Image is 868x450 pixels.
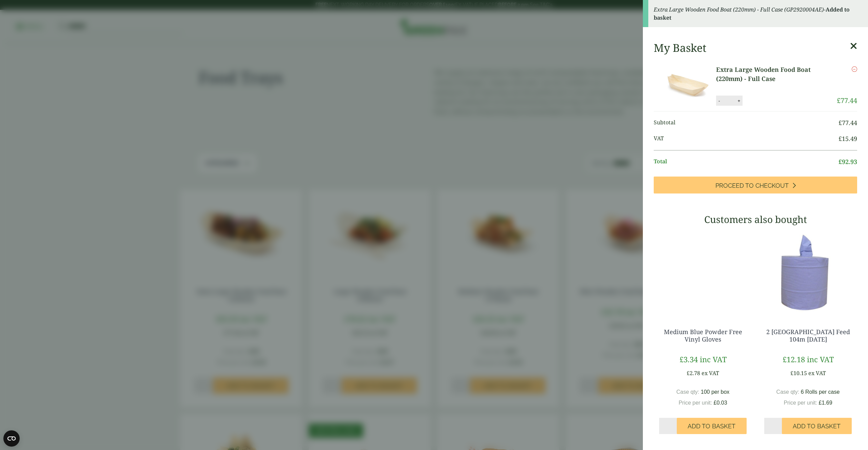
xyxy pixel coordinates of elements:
[852,65,857,73] a: Remove this item
[819,400,832,406] bdi: 1.69
[839,135,857,143] bdi: 15.49
[678,400,712,406] span: Price per unit:
[654,118,839,127] span: Subtotal
[759,230,857,315] img: 3630017-2-Ply-Blue-Centre-Feed-104m
[679,354,684,364] span: £
[782,418,852,434] button: Add to Basket
[688,423,735,430] span: Add to Basket
[783,354,805,364] bdi: 12.18
[676,389,699,395] span: Case qty:
[784,400,817,406] span: Price per unit:
[716,98,722,104] button: -
[783,354,787,364] span: £
[3,430,20,447] button: Open CMP widget
[808,369,826,377] span: ex VAT
[766,328,850,343] a: 2 [GEOGRAPHIC_DATA] Feed 104m [DATE]
[801,389,840,395] span: 6 Rolls per case
[735,98,742,104] button: +
[839,158,842,166] span: £
[715,182,789,189] span: Proceed to Checkout
[790,369,807,377] bdi: 10.15
[839,119,842,127] span: £
[702,369,719,377] span: ex VAT
[654,6,824,13] em: Extra Large Wooden Food Boat (220mm) - Full Case (GP2920004AE)
[654,157,839,166] span: Total
[687,369,690,377] span: £
[687,369,700,377] bdi: 2.78
[654,41,706,54] h2: My Basket
[714,400,727,406] bdi: 0.03
[654,134,839,143] span: VAT
[839,158,857,166] bdi: 92.93
[807,354,834,364] span: inc VAT
[677,418,747,434] button: Add to Basket
[679,354,698,364] bdi: 3.34
[664,328,742,343] a: Medium Blue Powder Free Vinyl Gloves
[776,389,800,395] span: Case qty:
[716,65,837,83] a: Extra Large Wooden Food Boat (220mm) - Full Case
[700,354,727,364] span: inc VAT
[839,119,857,127] bdi: 77.44
[654,177,857,193] a: Proceed to Checkout
[701,389,730,395] span: 100 per box
[837,96,841,105] span: £
[819,400,822,406] span: £
[793,423,841,430] span: Add to Basket
[837,96,857,105] bdi: 77.44
[654,214,857,225] h3: Customers also bought
[790,369,793,377] span: £
[714,400,717,406] span: £
[839,135,842,143] span: £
